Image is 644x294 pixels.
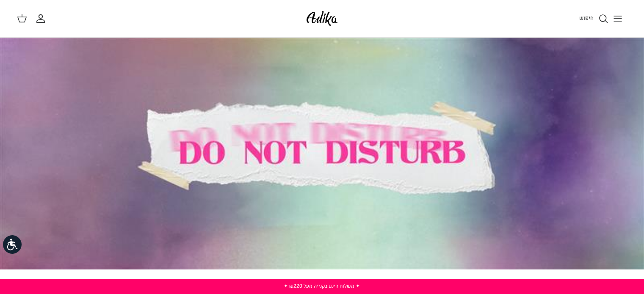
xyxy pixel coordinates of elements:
[579,14,608,24] a: חיפוש
[284,282,360,290] a: ✦ משלוח חינם בקנייה מעל ₪220 ✦
[36,14,49,24] a: החשבון שלי
[579,14,594,22] span: חיפוש
[304,8,340,28] img: Adika IL
[608,9,627,28] button: Toggle menu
